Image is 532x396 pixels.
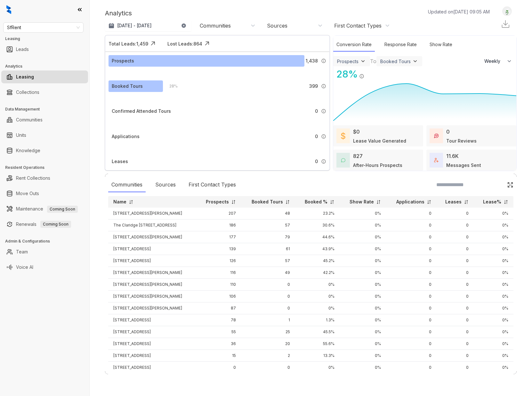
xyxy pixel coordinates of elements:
[483,199,501,205] p: Lease%
[267,22,287,29] div: Sources
[241,302,295,314] td: 0
[295,243,340,255] td: 43.9%
[474,219,513,231] td: 0%
[474,362,513,374] td: 0%
[241,279,295,291] td: 0
[501,19,510,29] img: Download
[437,291,474,302] td: 0
[202,39,212,48] img: Click Icon
[196,267,241,279] td: 116
[340,255,386,267] td: 0%
[386,291,437,302] td: 0
[340,243,386,255] td: 0%
[241,338,295,350] td: 20
[109,40,148,47] div: Total Leads: 1,459
[5,36,89,42] h3: Leasing
[16,144,40,157] a: Knowledge
[386,231,437,243] td: 0
[446,137,477,144] div: Tour Reviews
[1,218,88,231] li: Renewals
[380,59,411,64] div: Booked Tours
[108,219,196,231] td: The Claridge [STREET_ADDRESS]
[321,109,326,114] img: Info
[426,38,455,52] div: Show Rate
[295,326,340,338] td: 45.5%
[321,84,326,89] img: Info
[494,182,499,187] img: SearchIcon
[480,55,516,67] button: Weekly
[386,350,437,362] td: 0
[108,243,196,255] td: [STREET_ADDRESS]
[474,231,513,243] td: 0%
[340,231,386,243] td: 0%
[295,350,340,362] td: 13.3%
[200,22,231,29] div: Communities
[241,208,295,219] td: 48
[1,43,88,56] li: Leads
[340,338,386,350] td: 0%
[434,158,439,162] img: TotalFum
[437,219,474,231] td: 0
[437,362,474,374] td: 0
[504,200,508,204] img: sorting
[386,338,437,350] td: 0
[364,68,374,78] img: Click Icon
[334,22,382,29] div: First Contact Types
[381,38,420,52] div: Response Rate
[341,158,345,163] img: AfterHoursConversations
[446,162,481,169] div: Messages Sent
[386,243,437,255] td: 0
[108,255,196,267] td: [STREET_ADDRESS]
[196,231,241,243] td: 177
[196,350,241,362] td: 15
[315,133,318,140] span: 0
[340,314,386,326] td: 0%
[427,200,431,204] img: sorting
[309,83,318,90] span: 399
[386,302,437,314] td: 0
[5,238,89,244] h3: Admin & Configurations
[7,23,80,32] span: SfRent
[437,314,474,326] td: 0
[196,243,241,255] td: 139
[1,113,88,126] li: Communities
[163,83,178,90] div: 28 %
[386,208,437,219] td: 0
[108,350,196,362] td: [STREET_ADDRESS]
[108,267,196,279] td: [STREET_ADDRESS][PERSON_NAME]
[112,133,140,140] div: Applications
[437,208,474,219] td: 0
[507,182,513,188] img: Click Icon
[474,326,513,338] td: 0%
[5,106,89,112] h3: Data Management
[295,208,340,219] td: 23.2%
[386,267,437,279] td: 0
[108,291,196,302] td: [STREET_ADDRESS][PERSON_NAME]
[148,39,158,48] img: Click Icon
[376,200,381,204] img: sorting
[196,219,241,231] td: 186
[241,350,295,362] td: 2
[445,199,462,205] p: Leases
[337,59,359,64] div: Prospects
[350,199,374,205] p: Show Rate
[340,326,386,338] td: 0%
[152,177,179,192] div: Sources
[333,67,358,81] div: 28 %
[1,245,88,258] li: Team
[108,302,196,314] td: [STREET_ADDRESS][PERSON_NAME]
[1,202,88,215] li: Maintenance
[108,338,196,350] td: [STREET_ADDRESS]
[5,165,89,170] h3: Resident Operations
[196,255,241,267] td: 126
[16,261,33,274] a: Voice AI
[340,267,386,279] td: 0%
[108,314,196,326] td: [STREET_ADDRESS]
[196,279,241,291] td: 110
[1,70,88,83] li: Leasing
[353,137,406,144] div: Lease Value Generated
[305,199,327,205] p: Booked %
[196,338,241,350] td: 36
[16,70,34,83] a: Leasing
[295,219,340,231] td: 30.6%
